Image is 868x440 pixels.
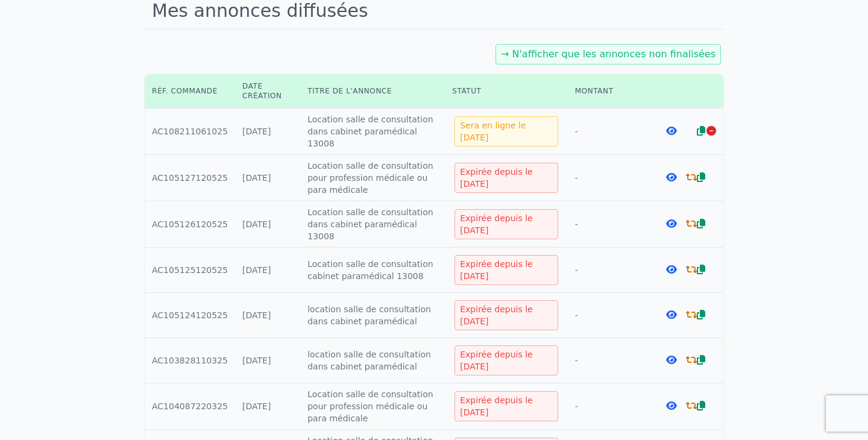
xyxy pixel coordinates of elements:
td: - [568,383,649,430]
div: Expirée depuis le [DATE] [454,163,558,193]
div: Expirée depuis le [DATE] [454,391,558,421]
i: Voir l'annonce [666,265,677,274]
th: Statut [445,74,568,108]
td: Location salle de consultation pour profession médicale ou para médicale [300,383,445,430]
div: Expirée depuis le [DATE] [454,300,558,330]
th: Date création [235,74,300,108]
td: location salle de consultation dans cabinet paramédical [300,293,445,338]
td: AC105125120525 [145,248,235,293]
td: [DATE] [235,155,300,201]
td: - [568,201,649,248]
td: [DATE] [235,248,300,293]
td: AC105126120525 [145,201,235,248]
i: Voir l'annonce [666,401,677,410]
div: Expirée depuis le [DATE] [454,345,558,376]
i: Dupliquer l'annonce [697,310,705,319]
i: Dupliquer l'annonce [697,355,705,365]
i: Voir l'annonce [666,219,677,228]
td: AC105124120525 [145,293,235,338]
td: location salle de consultation dans cabinet paramédical [300,338,445,383]
td: [DATE] [235,338,300,383]
th: Titre de l'annonce [300,74,445,108]
th: Montant [568,74,649,108]
td: [DATE] [235,108,300,155]
i: Renouveler la commande [686,219,697,228]
td: Location salle de consultation pour profession médicale ou para médicale [300,155,445,201]
td: - [568,338,649,383]
td: [DATE] [235,383,300,430]
td: [DATE] [235,201,300,248]
i: Dupliquer l'annonce [697,172,705,182]
i: Renouveler la commande [686,310,697,319]
i: Arrêter la diffusion de l'annonce [706,126,716,136]
i: Renouveler la commande [686,401,697,410]
i: Voir l'annonce [666,172,677,182]
div: Expirée depuis le [DATE] [454,209,558,239]
a: → N'afficher que les annonces non finalisées [501,48,715,60]
i: Dupliquer l'annonce [697,219,705,228]
td: Location salle de consultation cabinet paramédical 13008 [300,248,445,293]
div: Expirée depuis le [DATE] [454,255,558,285]
i: Dupliquer l'annonce [697,126,705,136]
td: AC104087220325 [145,383,235,430]
i: Voir l'annonce [666,310,677,319]
td: [DATE] [235,293,300,338]
th: Réf. commande [145,74,235,108]
td: AC108211061025 [145,108,235,155]
i: Renouveler la commande [686,172,697,182]
i: Renouveler la commande [686,355,697,365]
td: - [568,108,649,155]
i: Voir l'annonce [666,126,677,136]
i: Dupliquer l'annonce [697,265,705,274]
div: Sera en ligne le [DATE] [454,116,558,146]
td: Location salle de consultation dans cabinet paramédical 13008 [300,201,445,248]
td: - [568,293,649,338]
i: Dupliquer l'annonce [697,401,705,410]
td: - [568,155,649,201]
td: AC105127120525 [145,155,235,201]
i: Renouveler la commande [686,265,697,274]
i: Voir l'annonce [666,355,677,365]
td: AC103828110325 [145,338,235,383]
td: - [568,248,649,293]
td: Location salle de consultation dans cabinet paramédical 13008 [300,108,445,155]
